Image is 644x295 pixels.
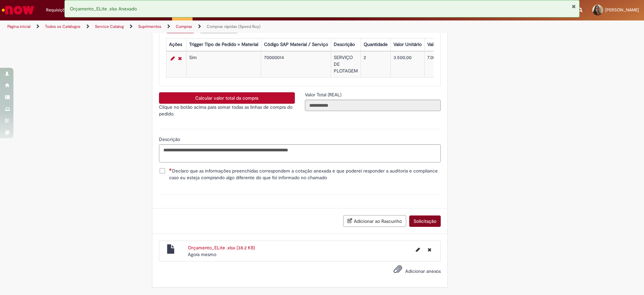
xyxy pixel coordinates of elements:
button: Excluir Orçamento_ELite .xlsx [424,244,435,255]
a: Todos os Catálogos [45,24,80,29]
button: Adicionar ao Rascunho [343,215,406,227]
td: Sim [186,52,261,78]
button: Calcular valor total da compra [159,92,295,104]
p: Clique no botão acima para somar todas as linhas de compra do pedido. [159,104,295,117]
td: 7.000,00 [424,52,467,78]
a: Compras rápidas (Speed Buy) [207,24,261,29]
span: Descrição [159,136,181,142]
span: Agora mesmo [188,251,216,257]
img: ServiceNow [1,3,35,17]
th: Trigger Tipo de Pedido = Material [186,39,261,51]
th: Descrição [331,39,361,51]
label: Somente leitura - Valor Total (REAL) [305,91,343,98]
a: Página inicial [7,24,31,29]
th: Valor Total Moeda [424,39,467,51]
button: Adicionar anexos [392,263,404,279]
a: Service Catalog [95,24,124,29]
td: 2 [361,52,390,78]
input: Valor Total (REAL) [305,100,441,111]
span: Requisições [46,7,69,13]
td: 3.500,00 [390,52,424,78]
th: Código SAP Material / Serviço [261,39,331,51]
a: Orçamento_ELite .xlsx (38.2 KB) [188,245,255,251]
span: Adicionar anexos [405,268,441,274]
td: 70000014 [261,52,331,78]
button: Solicitação [409,215,441,227]
span: Declaro que as informações preenchidas correspondem a cotação anexada e que poderei responder a a... [169,167,441,181]
th: Valor Unitário [390,39,424,51]
a: Remover linha 1 [176,54,183,62]
a: Editar Linha 1 [169,54,176,62]
button: Editar nome de arquivo Orçamento_ELite .xlsx [412,244,424,255]
span: Somente leitura - Valor Total (REAL) [305,92,343,98]
th: Ações [166,39,186,51]
a: Compras [176,24,192,29]
td: SERVIÇO DE PLOTAGEM [331,52,361,78]
span: Orçamento_ELite .xlsx Anexado [70,6,137,12]
time: 27/08/2025 14:11:51 [188,251,216,257]
th: Quantidade [361,39,390,51]
span: Necessários [169,168,172,171]
textarea: Descrição [159,144,441,162]
button: Fechar Notificação [572,4,576,9]
a: Suprimentos [138,24,161,29]
ul: Trilhas de página [5,20,424,33]
span: [PERSON_NAME] [605,7,639,13]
